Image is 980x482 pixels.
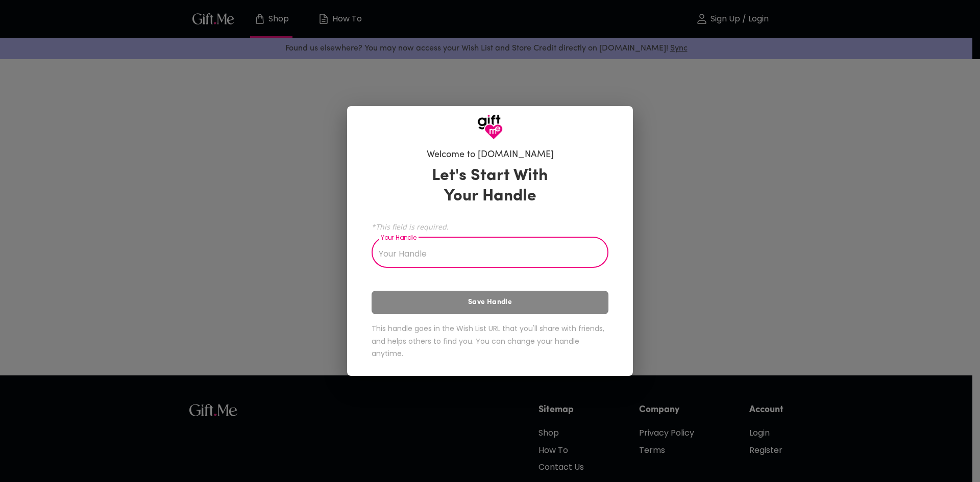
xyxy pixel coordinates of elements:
[427,149,554,161] h6: Welcome to [DOMAIN_NAME]
[477,114,503,140] img: GiftMe Logo
[372,222,608,232] span: *This field is required.
[372,322,608,360] h6: This handle goes in the Wish List URL that you'll share with friends, and helps others to find yo...
[372,239,597,268] input: Your Handle
[419,166,561,207] h3: Let's Start With Your Handle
